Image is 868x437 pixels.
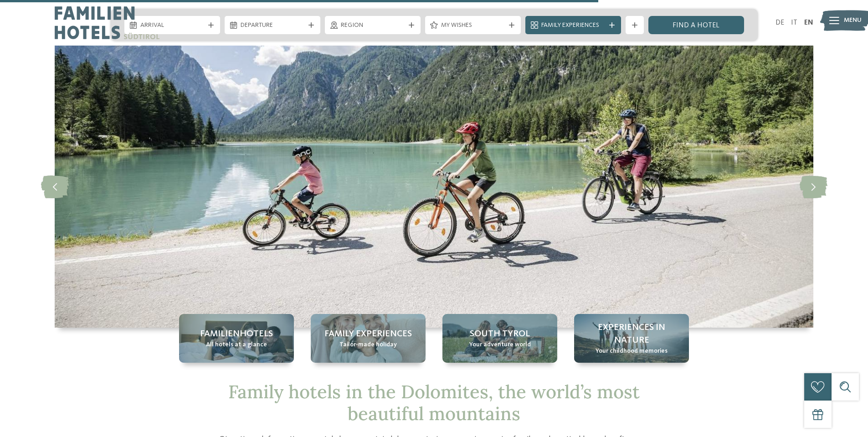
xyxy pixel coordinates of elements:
[583,321,680,347] span: Experiences in nature
[844,16,862,25] span: Menu
[470,328,530,340] span: South Tyrol
[311,314,426,363] a: Family hotels in the Dolomites: Holidays in the realm of the Pale Mountains Family Experiences Ta...
[791,19,797,26] a: IT
[442,314,557,363] a: Family hotels in the Dolomites: Holidays in the realm of the Pale Mountains South Tyrol Your adve...
[324,328,412,340] span: Family Experiences
[206,340,267,350] span: All hotels at a glance
[339,340,397,350] span: Tailor-made holiday
[804,19,813,26] a: EN
[596,347,668,356] span: Your childhood memories
[228,380,640,425] span: Family hotels in the Dolomites, the world’s most beautiful mountains
[469,340,531,350] span: Your adventure world
[55,46,813,328] img: Family hotels in the Dolomites: Holidays in the realm of the Pale Mountains
[574,314,689,363] a: Family hotels in the Dolomites: Holidays in the realm of the Pale Mountains Experiences in nature...
[776,19,784,26] a: DE
[200,328,273,340] span: Familienhotels
[179,314,294,363] a: Family hotels in the Dolomites: Holidays in the realm of the Pale Mountains Familienhotels All ho...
